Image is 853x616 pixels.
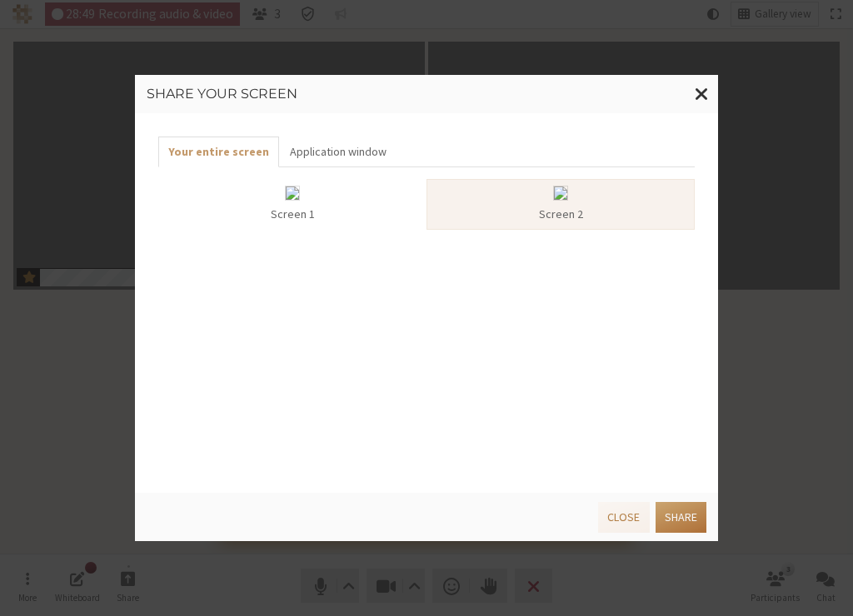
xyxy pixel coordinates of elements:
button: Close [598,502,649,533]
h3: Share your screen [147,87,706,102]
div: Screen 2 [433,206,688,223]
button: Application window [279,137,396,167]
button: Close modal [686,75,718,113]
button: Your entire screen [158,137,279,167]
img: png;base64, [553,186,568,201]
img: png;base64, [285,186,300,201]
div: Screen 1 [165,206,420,223]
button: Share [656,502,706,533]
